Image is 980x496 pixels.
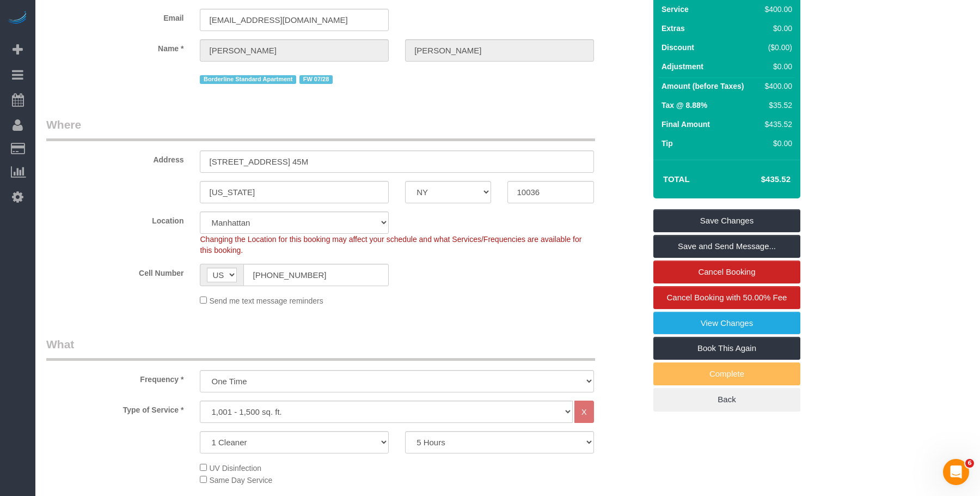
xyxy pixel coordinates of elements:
span: 6 [965,459,974,468]
label: Address [38,150,192,165]
label: Extras [661,23,685,34]
span: Send me text message reminders [209,297,323,305]
div: ($0.00) [761,42,792,53]
a: Back [653,388,800,411]
iframe: Intercom live chat [943,459,969,485]
label: Adjustment [661,61,703,72]
input: First Name [200,39,389,62]
strong: Total [663,174,690,184]
input: Cell Number [243,264,389,286]
label: Amount (before Taxes) [661,81,744,92]
a: Save Changes [653,209,800,232]
input: City [200,181,389,203]
label: Tip [661,138,673,149]
label: Email [38,9,192,23]
span: Borderline Standard Apartment [200,75,296,84]
span: Cancel Booking with 50.00% Fee [667,293,787,302]
div: $0.00 [761,23,792,34]
label: Frequency * [38,370,192,385]
span: UV Disinfection [209,464,261,473]
legend: What [46,336,595,361]
div: $0.00 [761,138,792,149]
label: Tax @ 8.88% [661,100,707,111]
h4: $435.52 [728,175,791,184]
div: $400.00 [761,81,792,92]
a: Save and Send Message... [653,235,800,258]
span: FW 07/28 [299,75,333,84]
label: Cell Number [38,264,192,279]
legend: Where [46,117,595,141]
div: $35.52 [761,100,792,111]
div: $0.00 [761,61,792,72]
label: Type of Service * [38,401,192,415]
div: $435.52 [761,119,792,130]
label: Location [38,211,192,226]
span: Same Day Service [209,476,272,485]
label: Name * [38,39,192,54]
input: Zip Code [507,181,593,203]
a: Cancel Booking with 50.00% Fee [653,286,800,309]
label: Final Amount [661,119,710,130]
a: View Changes [653,312,800,335]
span: Changing the Location for this booking may affect your schedule and what Services/Frequencies are... [200,235,581,255]
a: Cancel Booking [653,261,800,283]
label: Discount [661,42,694,53]
input: Email [200,9,389,31]
input: Last Name [405,39,594,62]
label: Service [661,4,689,15]
img: Automaid Logo [7,11,28,26]
div: $400.00 [761,4,792,15]
a: Book This Again [653,337,800,360]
